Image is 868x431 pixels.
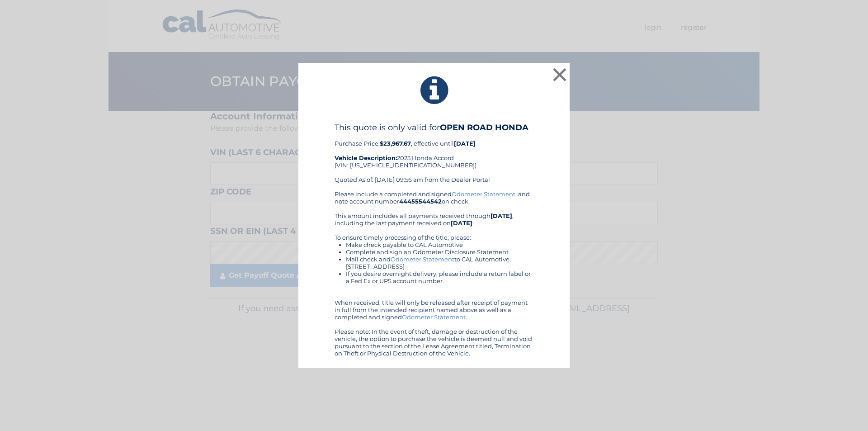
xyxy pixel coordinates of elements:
li: Mail check and to CAL Automotive, [STREET_ADDRESS] [346,256,533,270]
div: Please include a completed and signed , and note account number on check. This amount includes al... [335,190,533,357]
b: OPEN ROAD HONDA [440,123,528,133]
a: Odometer Statement [391,256,454,263]
li: Make check payable to CAL Automotive [346,241,533,248]
b: $23,967.67 [380,140,411,147]
li: If you desire overnight delivery, please include a return label or a Fed Ex or UPS account number. [346,270,533,284]
h4: This quote is only valid for [335,123,533,133]
b: [DATE] [451,219,472,227]
strong: Vehicle Description: [335,154,397,161]
b: [DATE] [454,140,476,147]
a: Odometer Statement [402,313,466,321]
button: × [551,66,569,84]
div: Purchase Price: , effective until 2023 Honda Accord (VIN: [US_VEHICLE_IDENTIFICATION_NUMBER]) Quo... [335,123,533,190]
a: Odometer Statement [452,190,515,198]
b: [DATE] [491,212,512,219]
li: Complete and sign an Odometer Disclosure Statement [346,248,533,256]
b: 44455544542 [399,198,442,205]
